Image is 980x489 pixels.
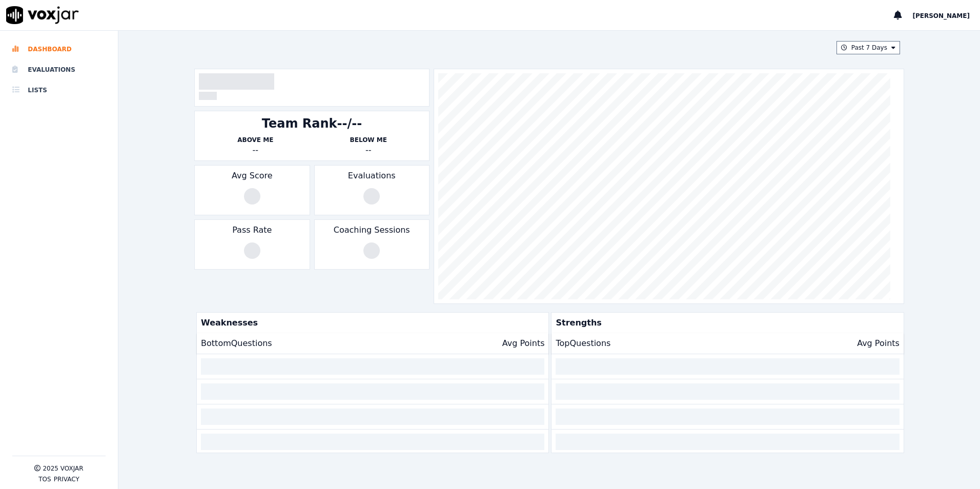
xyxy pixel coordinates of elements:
p: Avg Points [502,337,545,350]
span: [PERSON_NAME] [912,12,970,19]
div: -- [312,144,425,156]
p: Weaknesses [197,313,544,333]
button: [PERSON_NAME] [912,9,980,22]
img: voxjar logo [6,6,79,24]
div: Pass Rate [194,219,310,270]
button: TOS [38,475,51,483]
p: Above Me [199,136,312,144]
a: Dashboard [12,39,106,59]
button: Privacy [54,475,79,483]
div: Evaluations [314,165,430,215]
a: Lists [12,80,106,100]
p: Below Me [312,136,425,144]
p: Avg Points [857,337,900,350]
p: Strengths [552,313,899,333]
div: Team Rank --/-- [262,115,362,132]
div: Avg Score [194,165,310,215]
div: Coaching Sessions [314,219,430,270]
p: Bottom Questions [201,337,272,350]
div: -- [199,144,312,156]
p: Top Questions [556,337,610,350]
button: Past 7 Days [836,41,900,54]
p: 2025 Voxjar [43,464,83,473]
a: Evaluations [12,59,106,80]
